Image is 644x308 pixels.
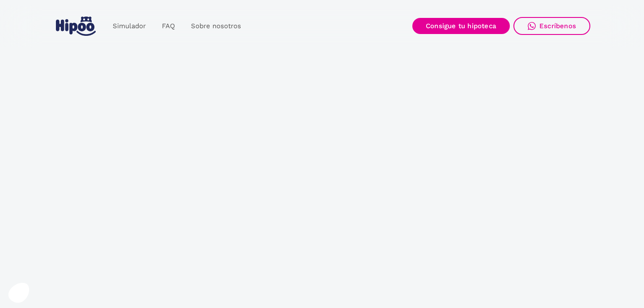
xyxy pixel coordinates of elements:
[105,17,154,35] a: Simulador
[183,17,249,35] a: Sobre nosotros
[539,22,576,30] div: Escríbenos
[154,17,183,35] a: FAQ
[513,17,590,35] a: Escríbenos
[54,13,97,39] a: home
[412,18,510,34] a: Consigue tu hipoteca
